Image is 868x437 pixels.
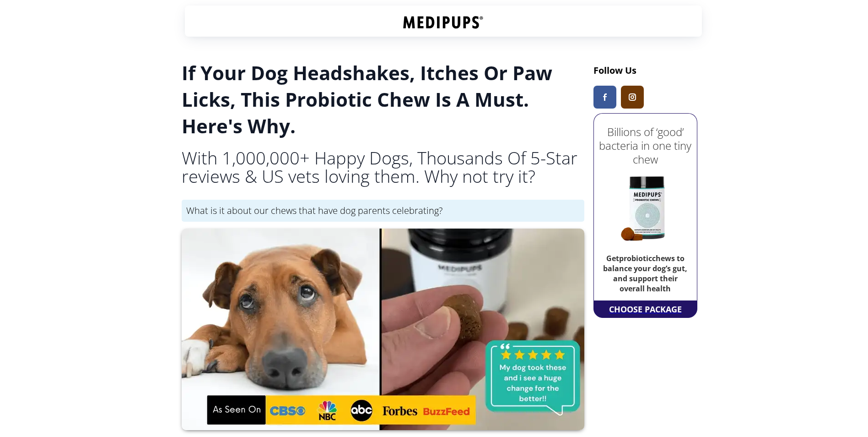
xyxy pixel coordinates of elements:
a: CHOOSE PACKAGE [607,301,684,317]
h2: With 1,000,000+ Happy Dogs, Thousands Of 5-Star reviews & US vets loving them. Why not try it? [182,148,584,185]
div: What is it about our chews that have dog parents celebrating? [182,200,584,222]
h2: Billions of ‘good’ bacteria in one tiny chew [596,125,695,166]
img: Medipups Facebook [603,93,607,101]
h1: If Your Dog Headshakes, Itches Or Paw Licks, This Probiotic Chew Is A Must. Here's Why. [182,60,584,139]
b: Get probiotic chews to balance your dog’s gut, and support their overall health [603,253,687,294]
img: Medipups Instagram [629,93,636,101]
img: Dog [182,229,584,430]
h3: Follow Us [593,64,697,76]
a: Billions of ‘good’ bacteria in one tiny chewGetprobioticchews to balance your dog’s gut, and supp... [596,116,695,298]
